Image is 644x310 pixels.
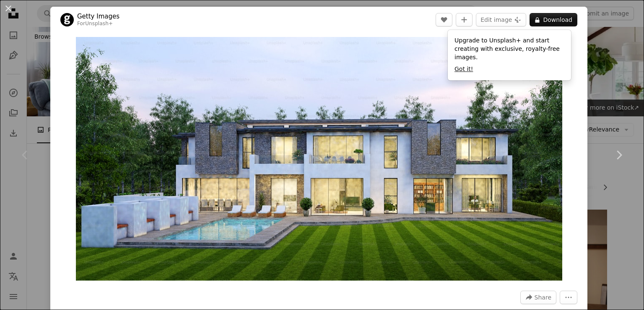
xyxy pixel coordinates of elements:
[476,13,526,26] button: Edit image
[594,115,644,195] a: Next
[77,21,119,27] div: For
[60,13,74,26] img: Go to Getty Images's profile
[448,30,571,80] div: Upgrade to Unsplash+ and start creating with exclusive, royalty-free images.
[76,37,562,281] button: Zoom in on this image
[530,13,577,26] button: Download
[456,13,473,26] button: Add to Collection
[454,65,473,74] button: Got it!
[85,21,113,26] a: Unsplash+
[77,12,119,21] a: Getty Images
[535,291,551,304] span: Share
[520,291,556,304] button: Share this image
[436,13,452,26] button: Like
[76,37,562,281] img: 3D RENDER MODERN BUILDING EXTERIOR
[560,291,577,304] button: More Actions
